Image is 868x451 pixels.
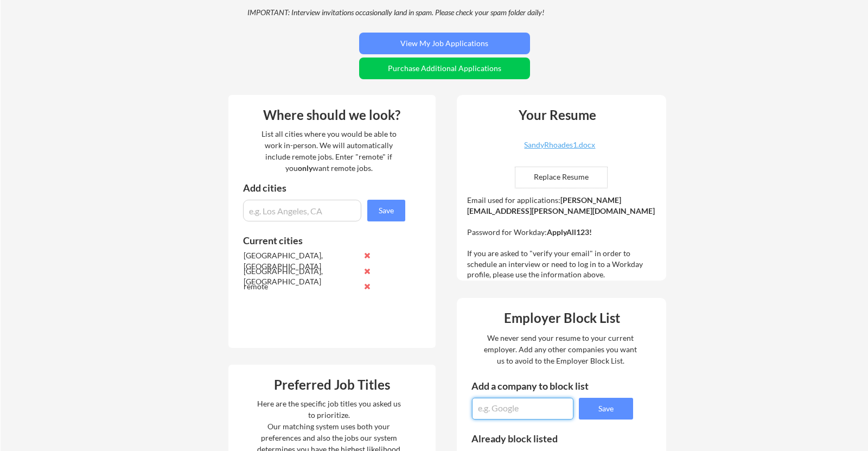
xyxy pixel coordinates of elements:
a: SandyRhoades1.docx [495,141,624,158]
div: Employer Block List [461,312,663,325]
div: SandyRhoades1.docx [495,141,624,149]
div: [GEOGRAPHIC_DATA], [GEOGRAPHIC_DATA] [244,250,358,271]
div: [GEOGRAPHIC_DATA], [GEOGRAPHIC_DATA] [244,266,358,287]
div: Email used for applications: Password for Workday: If you are asked to "verify your email" in ord... [467,195,659,280]
strong: ApplyAll123! [547,227,592,237]
div: Current cities [243,236,393,245]
div: We never send your resume to your current employer. Add any other companies you want us to avoid ... [483,332,638,366]
strong: only [298,163,312,173]
div: Add cities [243,183,408,193]
div: List all cities where you would be able to work in-person. We will automatically include remote j... [254,128,404,174]
div: Preferred Job Titles [231,378,433,391]
em: IMPORTANT: Interview invitations occasionally land in spam. Please check your spam folder daily! [247,8,544,17]
button: Save [579,398,633,420]
div: Your Resume [504,109,611,122]
button: Purchase Additional Applications [359,58,530,79]
button: Save [367,200,405,221]
button: View My Job Applications [359,33,530,54]
div: Add a company to block list [471,381,607,391]
strong: [PERSON_NAME][EMAIL_ADDRESS][PERSON_NAME][DOMAIN_NAME] [467,195,655,215]
div: Already block listed [471,434,618,443]
div: Where should we look? [231,109,433,122]
input: e.g. Los Angeles, CA [243,200,361,221]
div: remote [244,281,358,292]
